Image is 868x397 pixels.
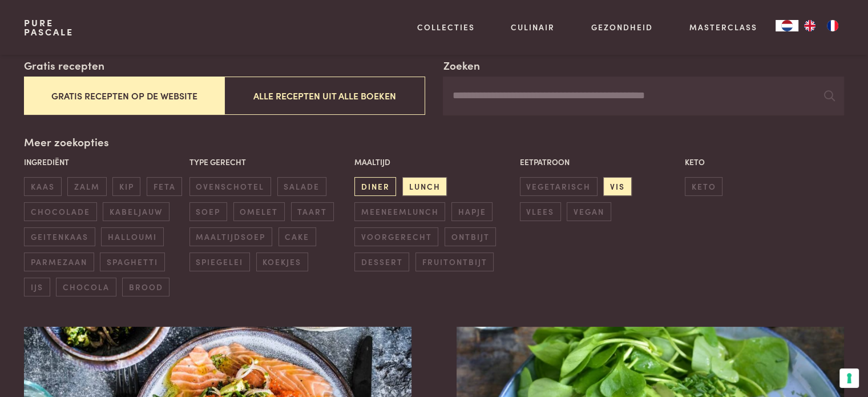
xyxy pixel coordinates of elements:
[415,252,494,271] span: fruitontbijt
[776,20,798,31] a: NL
[354,156,514,168] p: Maaltijd
[591,21,653,33] a: Gezondheid
[122,278,169,296] span: brood
[685,156,844,168] p: Keto
[24,227,95,246] span: geitenkaas
[520,202,561,221] span: vlees
[603,177,631,196] span: vis
[112,177,140,196] span: kip
[67,177,106,196] span: zalm
[821,20,844,31] a: FR
[24,57,104,74] label: Gratis recepten
[24,278,50,296] span: ijs
[798,20,821,31] a: EN
[277,177,326,196] span: salade
[520,156,679,168] p: Eetpatroon
[443,57,479,74] label: Zoeken
[189,227,272,246] span: maaltijdsoep
[417,21,475,33] a: Collecties
[147,177,182,196] span: feta
[291,202,334,221] span: taart
[101,227,163,246] span: halloumi
[278,227,316,246] span: cake
[24,156,183,168] p: Ingrediënt
[354,202,445,221] span: meeneemlunch
[24,252,94,271] span: parmezaan
[56,278,116,296] span: chocola
[189,177,271,196] span: ovenschotel
[520,177,597,196] span: vegetarisch
[354,252,409,271] span: dessert
[189,156,349,168] p: Type gerecht
[24,177,61,196] span: kaas
[689,21,757,33] a: Masterclass
[445,227,496,246] span: ontbijt
[189,202,227,221] span: soep
[189,252,250,271] span: spiegelei
[224,77,425,115] button: Alle recepten uit alle boeken
[100,252,164,271] span: spaghetti
[776,20,798,31] div: Language
[567,202,611,221] span: vegan
[233,202,285,221] span: omelet
[402,177,447,196] span: lunch
[354,227,438,246] span: voorgerecht
[24,202,96,221] span: chocolade
[839,368,859,388] button: Uw voorkeuren voor toestemming voor trackingtechnologieën
[24,77,224,115] button: Gratis recepten op de website
[798,20,844,31] ul: Language list
[776,20,844,31] aside: Language selected: Nederlands
[451,202,492,221] span: hapje
[511,21,555,33] a: Culinair
[685,177,722,196] span: keto
[354,177,396,196] span: diner
[256,252,308,271] span: koekjes
[24,18,74,37] a: PurePascale
[103,202,169,221] span: kabeljauw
